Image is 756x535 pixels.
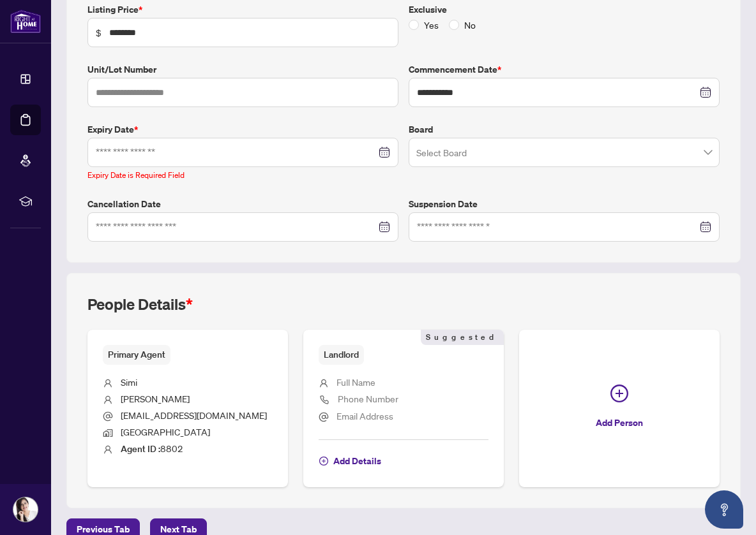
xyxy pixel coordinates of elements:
[596,413,643,433] span: Add Person
[519,330,720,487] button: Add Person
[338,393,398,404] span: Phone Number
[459,18,481,32] span: No
[121,409,267,421] span: [EMAIL_ADDRESS][DOMAIN_NAME]
[121,443,160,455] b: Agent ID :
[121,426,210,437] span: [GEOGRAPHIC_DATA]
[705,490,743,529] button: Open asap
[419,18,444,32] span: Yes
[10,10,41,33] img: logo
[610,385,628,402] span: plus-circle
[96,26,102,40] span: $
[121,376,137,388] span: Simi
[336,376,375,388] span: Full Name
[87,62,398,77] label: Unit/Lot Number
[121,393,190,404] span: [PERSON_NAME]
[319,457,328,465] span: plus-circle
[87,294,193,314] h2: People Details
[421,330,504,345] span: Suggested
[87,122,398,136] label: Expiry Date
[409,122,720,136] label: Board
[319,345,364,365] span: Landlord
[87,170,185,180] span: Expiry Date is Required Field
[121,443,183,454] span: 8802
[319,450,382,472] button: Add Details
[336,410,393,421] span: Email Address
[409,3,720,17] label: Exclusive
[87,197,398,211] label: Cancellation Date
[103,345,170,365] span: Primary Agent
[87,3,398,17] label: Listing Price
[13,497,38,522] img: Profile Icon
[333,451,381,471] span: Add Details
[409,62,720,77] label: Commencement Date
[409,197,720,211] label: Suspension Date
